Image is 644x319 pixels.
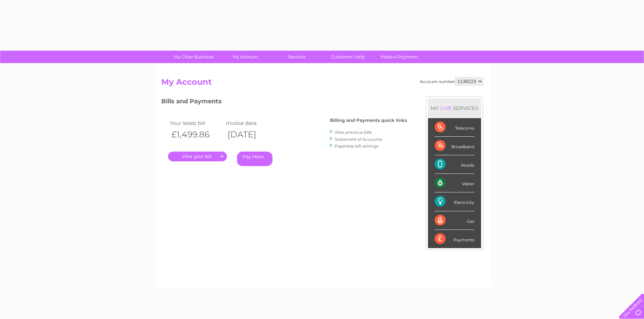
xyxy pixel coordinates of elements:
[166,51,222,63] a: My Clear Business
[224,118,280,128] td: Invoice date
[420,77,483,85] div: Account number
[428,99,481,118] div: MY SERVICES
[335,143,378,149] a: Paperless bill settings
[435,174,474,192] div: Water
[435,230,474,248] div: Payments
[435,192,474,211] div: Electricity
[435,137,474,155] div: Broadband
[439,105,453,111] div: LIVE
[330,118,407,123] h4: Billing and Payments quick links
[335,130,372,135] a: View previous bills
[269,51,325,63] a: Services
[435,211,474,230] div: Gas
[372,51,427,63] a: Make A Payment
[335,137,382,142] a: Statement of Accounts
[161,97,407,108] h3: Bills and Payments
[168,128,224,141] th: £1,499.86
[168,118,224,128] td: Your latest bill
[168,152,227,161] a: .
[435,155,474,174] div: Mobile
[435,118,474,137] div: Telecoms
[224,128,280,141] th: [DATE]
[237,152,272,166] a: Pay Here
[320,51,376,63] a: Customer Help
[161,77,483,90] h2: My Account
[217,51,273,63] a: My Account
